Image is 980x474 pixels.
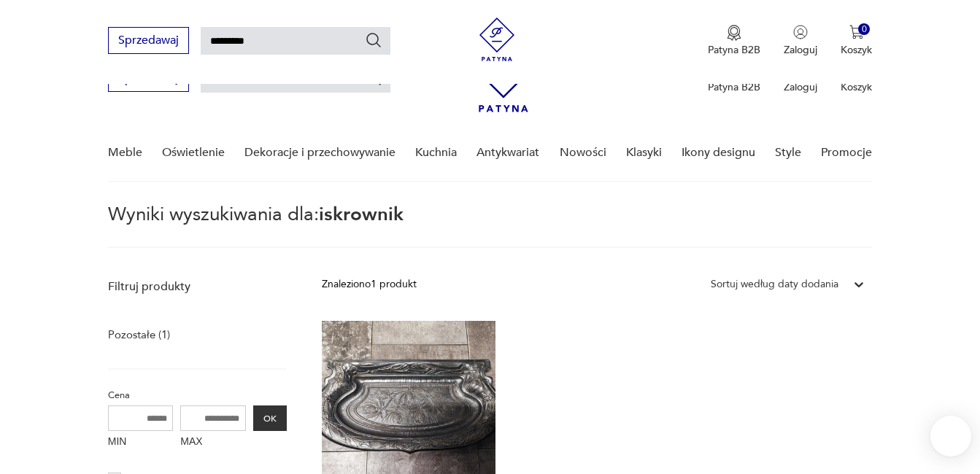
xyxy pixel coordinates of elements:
[108,206,873,248] p: Wyniki wyszukiwania dla:
[560,125,606,181] a: Nowości
[108,325,170,345] a: Pozostałe (1)
[108,279,287,295] p: Filtruj produkty
[708,80,760,94] p: Patyna B2B
[841,43,872,57] p: Koszyk
[784,43,817,57] p: Zaloguj
[477,125,539,181] a: Antykwariat
[108,74,189,85] a: Sprzedawaj
[708,25,760,57] a: Ikona medaluPatyna B2B
[841,80,872,94] p: Koszyk
[708,25,760,57] button: Patyna B2B
[108,387,287,403] p: Cena
[626,125,662,181] a: Klasyki
[682,125,755,181] a: Ikony designu
[108,27,189,54] button: Sprzedawaj
[319,201,404,228] span: iskrownik
[727,25,741,41] img: Ikona medalu
[180,431,246,454] label: MAX
[708,43,760,57] p: Patyna B2B
[244,125,396,181] a: Dekoracje i przechowywanie
[793,25,808,39] img: Ikonka użytkownika
[930,416,971,456] iframe: Smartsupp widget button
[162,125,225,181] a: Oświetlenie
[821,125,872,181] a: Promocje
[784,80,817,94] p: Zaloguj
[322,276,417,292] div: Znaleziono 1 produkt
[784,25,817,57] button: Zaloguj
[858,23,871,36] div: 0
[775,125,801,181] a: Style
[849,25,864,39] img: Ikona koszyka
[415,125,457,181] a: Kuchnia
[108,431,174,454] label: MIN
[253,405,287,431] button: OK
[841,25,872,57] button: 0Koszyk
[365,31,382,49] button: Szukaj
[108,36,189,47] a: Sprzedawaj
[475,18,519,61] img: Patyna - sklep z meblami i dekoracjami vintage
[108,125,142,181] a: Meble
[711,276,838,292] div: Sortuj według daty dodania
